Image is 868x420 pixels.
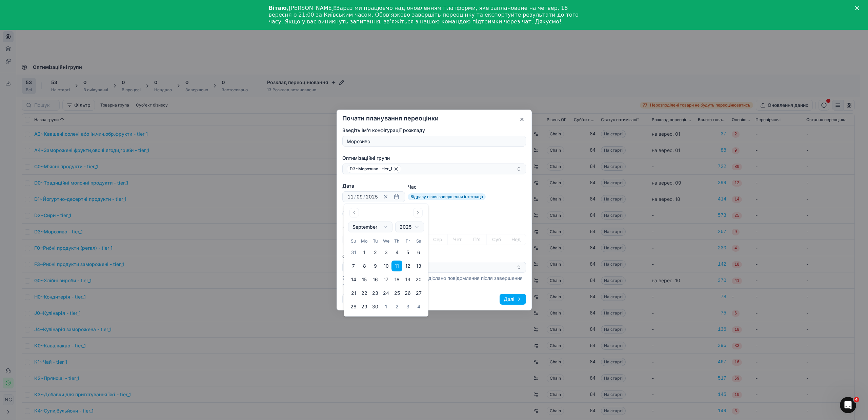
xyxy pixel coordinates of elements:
button: Monday, September 15th, 2025 [359,274,370,285]
button: Sunday, August 31st, 2025 [348,247,359,258]
button: Friday, September 19th, 2025 [402,274,413,285]
th: Sunday [348,238,359,244]
button: Go to the Previous Month [349,208,359,217]
button: D3~Морозиво - tier_1 [342,164,526,174]
button: Thursday, September 25th, 2025 [391,288,402,299]
h2: Почати планування переоцінки [342,115,526,121]
button: Choose the Year [395,222,424,232]
th: Tuesday [370,238,381,244]
b: ! [334,5,336,11]
button: Today, Thursday, September 11th, 2025, selected [391,261,402,271]
button: Wednesday, September 10th, 2025 [381,261,391,271]
button: Wednesday, October 1st, 2025 [381,301,391,312]
button: Wednesday, September 17th, 2025 [381,274,391,285]
button: Tuesday, September 2nd, 2025 [370,247,381,258]
button: Wednesday, September 24th, 2025 [381,288,391,299]
button: Friday, September 26th, 2025 [402,288,413,299]
button: Saturday, September 6th, 2025 [413,247,424,258]
button: Sunday, September 21st, 2025 [348,288,359,299]
button: Tuesday, September 30th, 2025 [370,301,381,312]
button: Tuesday, September 9th, 2025 [370,261,381,271]
span: Відразу після завершення інтеграції [407,193,485,200]
button: Saturday, October 4th, 2025 [413,301,424,312]
table: September 2025 [348,238,424,312]
button: Thursday, September 4th, 2025 [391,247,402,258]
button: Friday, September 5th, 2025 [402,247,413,258]
button: Monday, September 29th, 2025 [359,301,370,312]
button: Go to the Next Month [413,208,423,217]
th: Friday [402,238,413,244]
button: Tuesday, September 16th, 2025 [370,274,381,285]
label: Дата [342,183,405,189]
button: Sunday, September 7th, 2025 [348,261,359,271]
button: Monday, September 8th, 2025 [359,261,370,271]
b: Вітаю, [269,5,289,11]
input: months [356,193,363,200]
iframe: Intercom live chat [840,397,856,413]
div: [PERSON_NAME] Зараз ми працюємо над оновленням платформи, яке заплановане на четвер, 18 вересня о... [269,5,589,25]
button: Monday, September 1st, 2025 [359,247,370,258]
label: Оповіщення [342,253,526,260]
div: Закрити [855,6,862,10]
button: Friday, October 3rd, 2025 [402,301,413,312]
button: Оберіть користувачів [342,262,526,273]
span: / [354,193,356,200]
input: years [365,193,379,200]
button: Saturday, September 13th, 2025 [413,261,424,271]
label: Введіть ім'я конфігурації розкладу [342,127,526,134]
button: Saturday, September 27th, 2025 [413,288,424,299]
button: Sunday, September 28th, 2025 [348,301,359,312]
button: Sunday, September 14th, 2025 [348,274,359,285]
th: Saturday [413,238,424,244]
button: Thursday, September 18th, 2025 [391,274,402,285]
label: Час [407,183,485,191]
button: Wednesday, September 3rd, 2025 [381,247,391,258]
span: D3~Морозиво - tier_1 [350,166,392,172]
button: Далі [500,294,526,305]
button: Friday, September 12th, 2025 [402,261,413,271]
button: Saturday, September 20th, 2025 [413,274,424,285]
span: 4 [854,397,859,402]
th: Thursday [391,238,402,244]
th: Wednesday [381,238,391,244]
button: Monday, September 22nd, 2025 [359,288,370,299]
button: Скасувати [342,294,376,305]
input: eg. "Weekly optimization" [345,136,523,146]
p: Виберіть користувачів, яким буде надіслано повідомлення після завершення переоцінки [342,275,526,288]
th: Monday [359,238,370,244]
button: Tuesday, September 23rd, 2025 [370,288,381,299]
label: Оптимізаційні групи [342,155,526,161]
button: Choose the Month [348,222,392,232]
span: / [363,193,365,200]
button: Thursday, October 2nd, 2025 [391,301,402,312]
input: days [347,193,354,200]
